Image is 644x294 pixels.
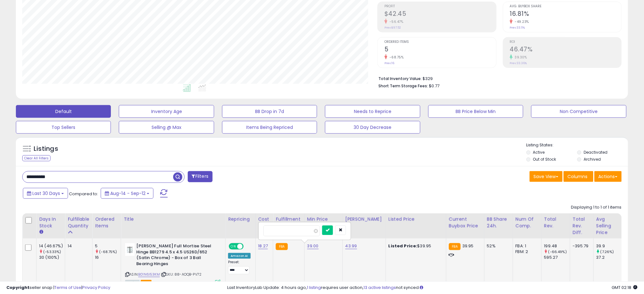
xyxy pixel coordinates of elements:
[363,284,396,291] a: 13 active listings
[513,19,529,24] small: -49.23%
[32,190,60,197] span: Last 30 Days
[487,243,508,249] div: 52%
[16,121,111,134] button: Top Sellers
[101,188,153,199] button: Aug-14 - Sep-12
[276,243,288,250] small: FBA
[544,243,570,249] div: 199.48
[188,171,213,182] button: Filters
[449,216,482,229] div: Current Buybox Price
[68,243,87,249] div: 14
[258,216,271,223] div: Cost
[612,284,638,291] span: 2025-10-13 02:18 GMT
[387,55,404,60] small: -68.75%
[119,105,214,118] button: Inventory Age
[389,243,441,249] div: $39.95
[99,249,117,254] small: (-68.75%)
[510,61,527,65] small: Prev: 33.36%
[138,272,160,277] a: B01N6I53KM
[429,83,439,89] span: $0.77
[573,216,591,236] div: Total Rev. Diff.
[548,249,567,254] small: (-66.49%)
[39,255,65,260] div: 30 (100%)
[54,284,81,291] a: Terms of Use
[243,244,253,249] span: OFF
[544,216,567,229] div: Total Rev.
[125,243,135,256] img: 41nGWiglpcL._SL40_.jpg
[516,243,537,249] div: FBA: 1
[516,249,537,255] div: FBM: 2
[6,285,110,291] div: seller snap | |
[68,216,90,229] div: Fulfillable Quantity
[95,255,121,260] div: 16
[596,243,622,249] div: 39.9
[325,121,420,134] button: 30 Day Decrease
[110,190,146,197] span: Aug-14 - Sep-12
[449,243,461,250] small: FBA
[222,121,317,134] button: Items Being Repriced
[544,255,570,260] div: 595.27
[345,216,383,223] div: [PERSON_NAME]
[384,40,496,44] span: Ordered Items
[227,285,638,291] div: Last InventoryLab Update: 4 hours ago, requires user action, not synced.
[594,171,622,182] button: Actions
[384,5,496,8] span: Profit
[584,150,607,155] label: Deactivated
[276,216,302,223] div: Fulfillment
[510,26,525,30] small: Prev: 33.11%
[513,55,527,60] small: 39.30%
[22,155,51,161] div: Clear All Filters
[222,105,317,118] button: BB Drop in 7d
[389,216,444,223] div: Listed Price
[258,243,268,249] a: 18.27
[43,249,61,254] small: (-53.33%)
[228,253,250,259] div: Amazon AI
[510,46,621,54] h2: 46.47%
[69,191,98,197] span: Compared to:
[533,150,545,155] label: Active
[510,10,621,19] h2: 16.81%
[16,105,111,118] button: Default
[428,105,523,118] button: BB Price Below Min
[228,260,250,274] div: Preset:
[573,243,589,249] div: -395.79
[325,105,420,118] button: Needs to Reprice
[384,46,496,54] h2: 5
[384,10,496,19] h2: $42.45
[378,74,617,82] li: $329
[39,216,62,229] div: Days In Stock
[600,249,614,254] small: (7.26%)
[39,229,43,235] small: Days In Stock.
[387,19,403,24] small: -56.47%
[530,171,563,182] button: Save View
[510,5,621,8] span: Avg. Buybox Share
[526,142,628,148] p: Listing States:
[95,243,121,249] div: 5
[389,243,417,249] b: Listed Price:
[345,243,357,249] a: 43.99
[516,216,539,229] div: Num of Comp.
[584,157,601,162] label: Archived
[136,243,214,268] b: [PERSON_NAME] Full Mortise Steel Hinge BB1279 4.5 x 4.5 US26D/652 (Satin Chrome) - Box of 3 Ball ...
[384,26,401,30] small: Prev: $97.52
[229,244,237,249] span: ON
[564,171,593,182] button: Columns
[533,157,556,162] label: Out of Stock
[125,280,140,285] span: All listings currently available for purchase on Amazon
[6,284,30,291] strong: Copyright
[23,188,68,199] button: Last 30 Days
[119,121,214,134] button: Selling @ Max
[378,83,428,89] b: Short Term Storage Fees:
[596,255,622,260] div: 37.2
[141,280,152,285] span: FBA
[571,204,622,210] div: Displaying 1 to 1 of 1 items
[307,284,321,291] a: 1 listing
[487,216,510,229] div: BB Share 24h.
[124,216,223,223] div: Title
[384,61,394,65] small: Prev: 16
[161,272,201,277] span: | SKU: 88-AOQB-PV72
[378,76,422,81] b: Total Inventory Value:
[39,243,65,249] div: 14 (46.67%)
[228,216,253,223] div: Repricing
[510,40,621,44] span: ROI
[95,216,118,229] div: Ordered Items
